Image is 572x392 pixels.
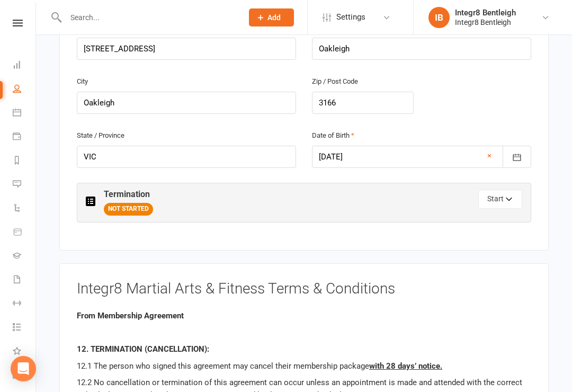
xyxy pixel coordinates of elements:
button: Add [249,8,294,26]
button: Start [478,190,522,209]
p: 12.1 The person who signed this agreement may cancel their membership package [77,360,531,372]
a: Calendar [13,102,37,126]
a: Payments [13,126,37,149]
h3: Integr8 Martial Arts & Fitness Terms & Conditions [77,281,531,297]
a: × [487,149,491,162]
h3: Termination [104,190,153,199]
label: Zip / Post Code [312,76,358,87]
a: People [13,78,37,102]
span: From Membership Agreement [77,311,184,320]
div: Integr8 Bentleigh [455,17,516,27]
a: Reports [13,149,37,173]
span: Add [267,13,281,22]
div: Integr8 Bentleigh [455,8,516,17]
input: Search... [62,10,235,25]
span: Settings [336,5,365,29]
label: City [77,76,88,87]
a: Dashboard [13,54,37,78]
span: with 28 days’ notice. [369,361,442,371]
span: 12. TERMINATION (CANCELLATION): [77,344,209,354]
a: What's New [13,340,37,364]
span: NOT STARTED [104,203,153,216]
div: Open Intercom Messenger [11,356,36,381]
a: Product Sales [13,221,37,245]
label: State / Province [77,130,124,141]
div: IB [428,7,450,28]
label: Date of Birth [312,130,354,141]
